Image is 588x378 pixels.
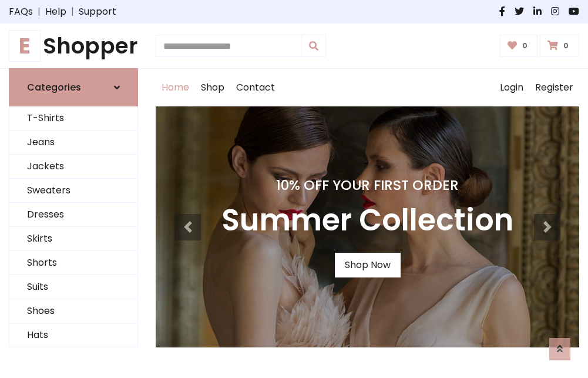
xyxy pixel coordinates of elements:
h1: Shopper [9,33,138,59]
span: | [66,5,79,19]
a: EShopper [9,33,138,59]
a: 0 [540,35,579,57]
a: Shop Now [335,253,401,277]
a: Contact [230,69,281,106]
h3: Summer Collection [221,203,513,239]
a: Jackets [9,155,137,179]
a: Login [494,69,529,106]
a: Sweaters [9,179,137,203]
a: Suits [9,275,137,299]
a: Shorts [9,251,137,275]
a: T-Shirts [9,106,137,131]
a: Register [529,69,579,106]
a: Skirts [9,227,137,251]
h4: 10% Off Your First Order [221,177,513,193]
a: Categories [9,68,138,106]
a: Jeans [9,131,137,155]
a: Hats [9,323,137,347]
a: Shop [195,69,230,106]
h6: Categories [27,82,81,93]
span: E [9,30,41,62]
a: FAQs [9,5,33,19]
a: Shoes [9,299,137,323]
a: Support [79,5,116,19]
a: Home [156,69,195,106]
a: Help [45,5,66,19]
a: Dresses [9,203,137,227]
a: 0 [500,35,538,57]
span: 0 [560,41,572,51]
span: 0 [519,41,530,51]
span: | [33,5,45,19]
